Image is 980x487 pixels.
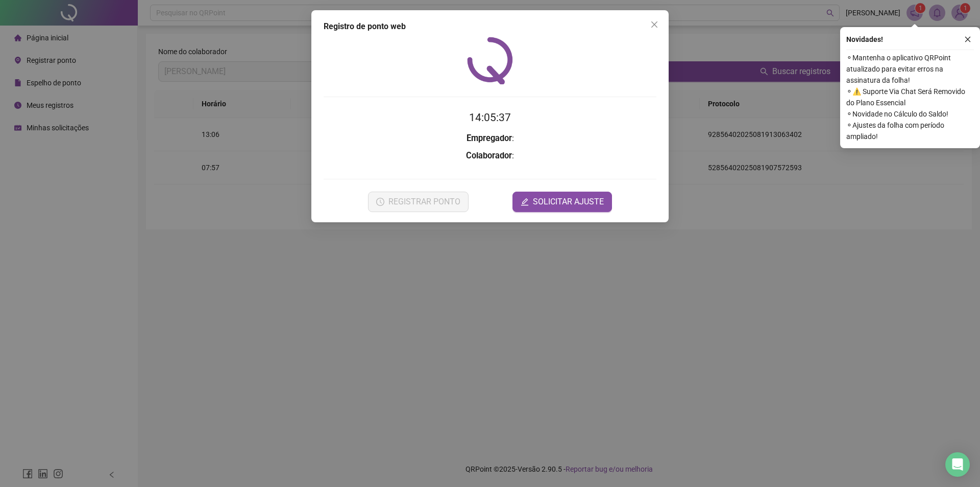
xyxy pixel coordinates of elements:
div: Registro de ponto web [324,20,656,33]
h3: : [324,149,656,163]
span: close [650,20,658,29]
span: edit [521,198,529,206]
h3: : [324,132,656,145]
strong: Empregador [467,133,512,143]
button: REGISTRAR PONTO [368,192,469,212]
span: ⚬ Ajustes da folha com período ampliado! [846,120,974,142]
strong: Colaborador [466,151,512,160]
img: QRPoint [467,37,513,84]
span: ⚬ Novidade no Cálculo do Saldo! [846,108,974,120]
span: close [964,36,971,43]
button: Close [646,16,663,33]
span: Novidades ! [846,34,883,45]
span: ⚬ Mantenha o aplicativo QRPoint atualizado para evitar erros na assinatura da folha! [846,52,974,86]
span: ⚬ ⚠️ Suporte Via Chat Será Removido do Plano Essencial [846,86,974,108]
button: editSOLICITAR AJUSTE [512,192,612,212]
time: 14:05:37 [469,111,511,124]
div: Open Intercom Messenger [945,452,970,477]
span: SOLICITAR AJUSTE [533,196,604,208]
